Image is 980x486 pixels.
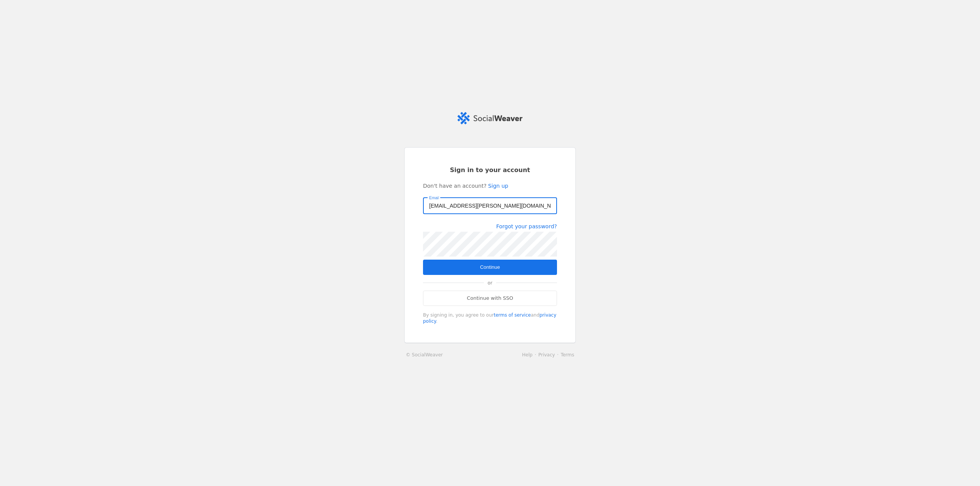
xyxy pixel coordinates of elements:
[496,223,557,229] a: Forgot your password?
[423,312,557,324] div: By signing in, you agree to our and .
[423,260,557,275] button: Continue
[406,351,443,359] a: © SocialWeaver
[429,194,439,201] mat-label: Email
[450,166,530,174] span: Sign in to your account
[429,201,551,210] input: Email
[522,352,532,358] a: Help
[538,352,555,358] a: Privacy
[494,312,531,318] a: terms of service
[423,291,557,306] a: Continue with SSO
[555,351,561,359] li: ·
[423,182,487,190] span: Don't have an account?
[480,263,500,271] span: Continue
[561,352,574,358] a: Terms
[484,275,496,291] span: or
[532,351,538,359] li: ·
[488,182,508,190] a: Sign up
[423,312,556,324] a: privacy policy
